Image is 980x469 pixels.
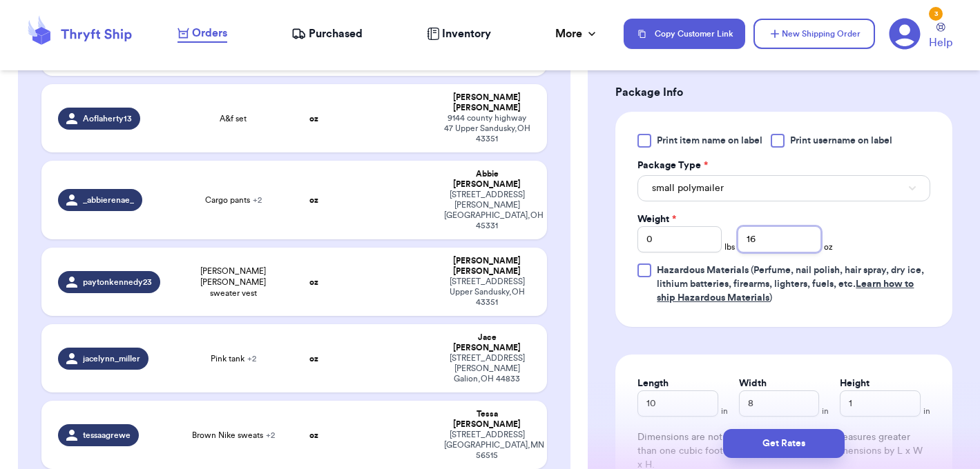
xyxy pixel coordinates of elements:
[657,266,749,275] span: Hazardous Materials
[444,169,530,190] div: Abbie [PERSON_NAME]
[309,196,318,204] strong: oz
[790,134,892,148] span: Print username on label
[615,84,952,101] h3: Package Info
[211,353,256,364] span: Pink tank
[824,241,833,252] span: oz
[637,212,676,226] label: Weight
[205,194,262,206] span: Cargo pants
[83,277,152,288] span: paytonkennedy23
[624,19,745,49] button: Copy Customer Link
[83,353,140,364] span: jacelynn_miller
[753,19,875,49] button: New Shipping Order
[929,23,952,51] a: Help
[309,278,318,286] strong: oz
[637,159,708,172] label: Package Type
[192,25,227,41] span: Orders
[309,431,318,439] strong: oz
[739,377,767,390] label: Width
[721,406,728,417] span: in
[723,429,845,458] button: Get Rates
[309,26,363,42] span: Purchased
[637,377,669,390] label: Length
[444,190,530,231] div: [STREET_ADDRESS][PERSON_NAME] [GEOGRAPHIC_DATA] , OH 45331
[444,256,530,277] div: [PERSON_NAME] [PERSON_NAME]
[929,7,943,21] div: 3
[840,377,869,390] label: Height
[309,114,318,123] strong: oz
[266,431,275,439] span: + 2
[83,430,131,441] span: tessaagrewe
[291,26,363,42] a: Purchased
[657,266,924,303] span: (Perfume, nail polish, hair spray, dry ice, lithium batteries, firearms, lighters, fuels, etc. )
[444,332,530,353] div: Jace [PERSON_NAME]
[253,196,262,204] span: + 2
[444,409,530,430] div: Tessa [PERSON_NAME]
[247,355,256,363] span: + 2
[822,406,829,417] span: in
[442,26,491,42] span: Inventory
[555,26,599,42] div: More
[889,18,921,50] a: 3
[309,355,318,363] strong: oz
[724,241,735,252] span: lbs
[220,113,247,124] span: A&f set
[192,430,275,441] span: Brown Nike sweats
[652,181,724,195] span: small polymailer
[444,353,530,384] div: [STREET_ADDRESS][PERSON_NAME] Galion , OH 44833
[929,34,952,51] span: Help
[444,92,530,113] div: [PERSON_NAME] [PERSON_NAME]
[637,175,930,201] button: small polymailer
[444,277,530,308] div: [STREET_ADDRESS] Upper Sandusky , OH 43351
[444,430,530,461] div: [STREET_ADDRESS] [GEOGRAPHIC_DATA] , MN 56515
[83,194,134,206] span: _abbierenae_
[427,26,491,42] a: Inventory
[923,406,930,417] span: in
[191,266,276,299] span: [PERSON_NAME] [PERSON_NAME] sweater vest
[177,25,227,43] a: Orders
[657,134,762,148] span: Print item name on label
[83,113,132,124] span: Aoflaherty13
[444,113,530,144] div: 9144 county highway 47 Upper Sandusky , OH 43351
